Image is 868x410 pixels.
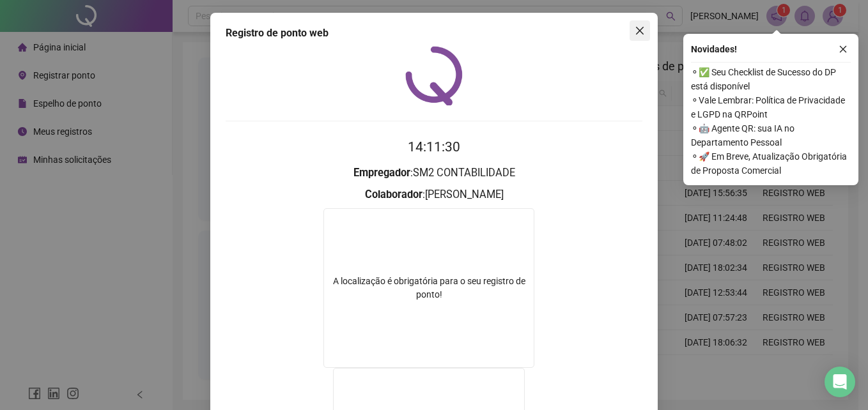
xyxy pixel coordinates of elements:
[691,42,737,56] span: Novidades !
[405,46,463,105] img: QRPoint
[691,65,851,93] span: ⚬ ✅ Seu Checklist de Sucesso do DP está disponível
[839,45,848,54] span: close
[691,121,851,149] span: ⚬ 🤖 Agente QR: sua IA no Departamento Pessoal
[365,188,422,201] strong: Colaborador
[630,20,650,41] button: Close
[825,367,855,397] div: Open Intercom Messenger
[408,139,460,155] time: 14:11:30
[324,275,534,301] div: A localização é obrigatória para o seu registro de ponto!
[226,165,642,181] h3: : SM2 CONTABILIDADE
[226,186,642,203] h3: : [PERSON_NAME]
[226,26,642,41] div: Registro de ponto web
[635,26,645,36] span: close
[691,149,851,178] span: ⚬ 🚀 Em Breve, Atualização Obrigatória de Proposta Comercial
[691,93,851,121] span: ⚬ Vale Lembrar: Política de Privacidade e LGPD na QRPoint
[353,167,410,179] strong: Empregador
